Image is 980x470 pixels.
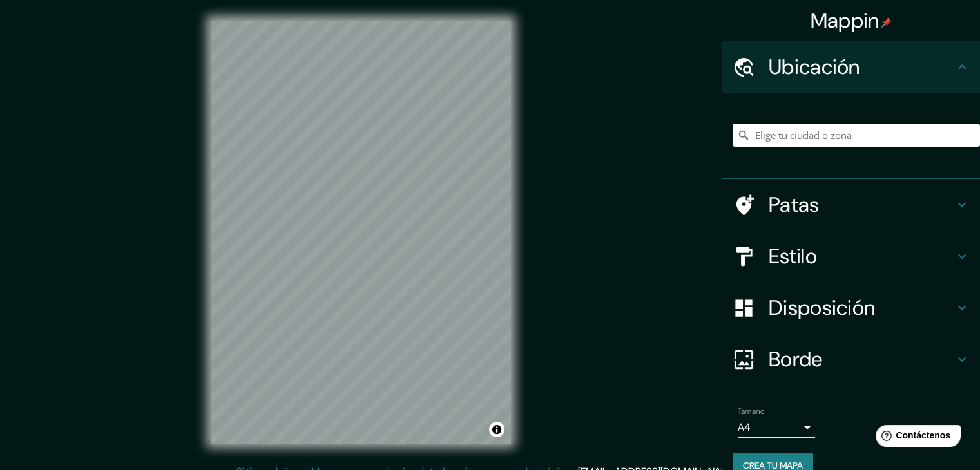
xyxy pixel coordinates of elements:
iframe: Lanzador de widgets de ayuda [865,420,966,456]
img: pin-icon.png [881,17,892,28]
input: Elige tu ciudad o zona [733,124,980,147]
font: Ubicación [769,53,860,80]
div: A4 [738,417,815,438]
font: Patas [769,191,820,218]
canvas: Mapa [211,21,511,444]
font: Estilo [769,243,817,270]
font: Tamaño [738,406,764,417]
font: Borde [769,346,823,373]
div: Patas [722,179,980,230]
font: A4 [738,420,751,434]
font: Mappin [811,7,879,34]
font: Disposición [769,294,875,321]
button: Activar o desactivar atribución [489,422,504,437]
div: Estilo [722,230,980,282]
div: Disposición [722,282,980,334]
div: Ubicación [722,41,980,93]
div: Borde [722,334,980,385]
